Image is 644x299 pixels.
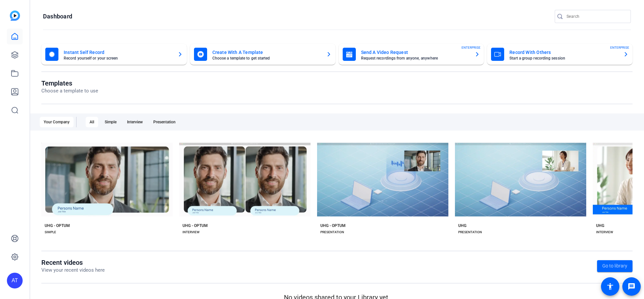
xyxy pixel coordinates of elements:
[212,48,321,56] mat-card-title: Create With A Template
[458,223,466,228] div: UHG
[41,259,105,266] h1: Recent videos
[509,48,618,56] mat-card-title: Record With Others
[597,260,633,272] a: Go to library
[64,56,172,60] mat-card-subtitle: Record yourself or your screen
[212,56,321,60] mat-card-subtitle: Choose a template to get started
[45,223,70,228] div: UHG - OPTUM
[602,262,627,269] span: Go to library
[182,230,200,235] div: INTERVIEW
[339,44,484,65] button: Send A Video RequestRequest recordings from anyone, anywhereENTERPRISE
[487,44,633,65] button: Record With OthersStart a group recording sessionENTERPRISE
[182,223,208,228] div: UHG - OPTUM
[10,11,20,21] img: blue-gradient.svg
[86,117,98,127] div: All
[123,117,147,127] div: Interview
[361,48,470,56] mat-card-title: Send A Video Request
[567,12,626,20] input: Search
[320,223,346,228] div: UHG - OPTUM
[41,79,98,87] h1: Templates
[509,56,618,60] mat-card-subtitle: Start a group recording session
[596,230,613,235] div: INTERVIEW
[361,56,470,60] mat-card-subtitle: Request recordings from anyone, anywhere
[43,12,72,20] h1: Dashboard
[606,283,614,290] mat-icon: accessibility
[41,266,105,274] p: View your recent videos here
[596,223,604,228] div: UHG
[610,45,629,50] span: ENTERPRISE
[40,117,74,127] div: Your Company
[462,45,481,50] span: ENTERPRISE
[320,230,344,235] div: PRESENTATION
[7,273,23,288] div: AT
[101,117,120,127] div: Simple
[41,44,187,65] button: Instant Self RecordRecord yourself or your screen
[45,230,56,235] div: SIMPLE
[41,87,98,95] p: Choose a template to use
[149,117,180,127] div: Presentation
[64,48,172,56] mat-card-title: Instant Self Record
[628,283,635,290] mat-icon: message
[190,44,335,65] button: Create With A TemplateChoose a template to get started
[458,230,482,235] div: PRESENTATION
